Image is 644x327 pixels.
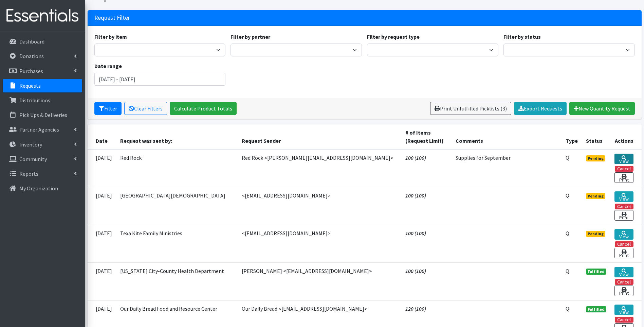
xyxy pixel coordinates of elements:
button: Cancel [615,317,633,323]
th: Request Sender [238,124,401,149]
a: Export Requests [514,102,567,115]
td: Supplies for September [452,149,562,187]
th: Actions [610,124,642,149]
td: [DATE] [88,262,116,300]
p: Partner Agencies [19,126,59,133]
label: Date range [94,62,122,70]
p: Community [19,156,47,162]
td: [DATE] [88,225,116,262]
h3: Request Filter [94,14,130,21]
span: Fulfilled [586,269,606,275]
label: Filter by item [94,33,127,41]
a: Distributions [3,93,82,107]
abbr: Quantity [566,154,569,161]
a: Print [614,172,633,183]
a: View [614,267,633,277]
a: View [614,191,633,202]
th: Request was sent by: [116,124,238,149]
th: Type [562,124,582,149]
a: Reports [3,167,82,180]
a: New Quantity Request [569,102,635,115]
td: [US_STATE] City-County Health Department [116,262,238,300]
th: Comments [452,124,562,149]
th: Date [88,124,116,149]
p: Distributions [19,97,50,104]
a: Purchases [3,64,82,78]
span: Pending [586,155,605,161]
td: <[EMAIL_ADDRESS][DOMAIN_NAME]> [238,187,401,225]
img: HumanEssentials [3,4,82,27]
td: <[EMAIL_ADDRESS][DOMAIN_NAME]> [238,225,401,262]
p: Dashboard [19,38,44,45]
button: Cancel [615,279,633,285]
td: 100 (100) [401,187,452,225]
a: Inventory [3,138,82,151]
td: 100 (100) [401,225,452,262]
a: Community [3,152,82,166]
th: # of Items (Request Limit) [401,124,452,149]
a: Pick Ups & Deliveries [3,108,82,122]
td: 100 (100) [401,149,452,187]
a: Print Unfulfilled Picklists (3) [430,102,511,115]
p: Pick Ups & Deliveries [19,111,67,118]
abbr: Quantity [566,192,569,199]
span: Pending [586,231,605,237]
td: Texa Kite Family Ministries [116,225,238,262]
td: Red Rock <[PERSON_NAME][EMAIL_ADDRESS][DOMAIN_NAME]> [238,149,401,187]
a: View [614,229,633,240]
a: Print [614,248,633,258]
a: Donations [3,49,82,63]
td: [DATE] [88,187,116,225]
a: Print [614,286,633,296]
p: Requests [19,82,41,89]
label: Filter by status [503,33,541,41]
a: Partner Agencies [3,123,82,136]
abbr: Quantity [566,268,569,274]
td: 100 (100) [401,262,452,300]
abbr: Quantity [566,305,569,312]
a: Calculate Product Totals [170,102,237,115]
td: [DATE] [88,149,116,187]
input: January 1, 2011 - December 31, 2011 [94,73,226,86]
p: My Organization [19,185,58,192]
td: Red Rock [116,149,238,187]
td: [GEOGRAPHIC_DATA][DEMOGRAPHIC_DATA] [116,187,238,225]
td: [PERSON_NAME] <[EMAIL_ADDRESS][DOMAIN_NAME]> [238,262,401,300]
button: Cancel [615,166,633,172]
label: Filter by request type [367,33,420,41]
a: View [614,154,633,164]
p: Inventory [19,141,42,148]
abbr: Quantity [566,230,569,237]
button: Filter [94,102,122,115]
a: Dashboard [3,35,82,48]
p: Purchases [19,68,43,74]
a: Clear Filters [124,102,167,115]
span: Pending [586,193,605,199]
p: Reports [19,170,38,177]
label: Filter by partner [231,33,270,41]
a: Requests [3,79,82,92]
a: My Organization [3,182,82,195]
span: Fulfilled [586,306,606,312]
a: View [614,305,633,315]
button: Cancel [615,204,633,209]
a: Print [614,210,633,221]
p: Donations [19,53,44,59]
button: Cancel [615,241,633,247]
th: Status [582,124,610,149]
